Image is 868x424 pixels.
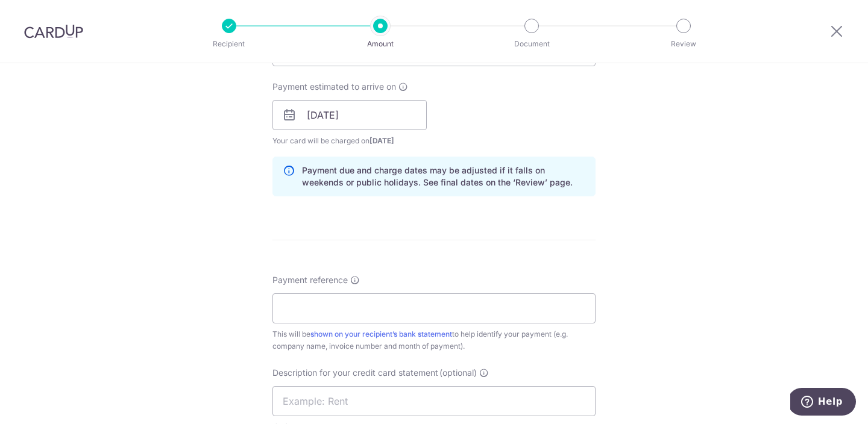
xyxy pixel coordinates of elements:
span: Payment reference [272,274,348,286]
p: Review [639,38,728,50]
p: Recipient [184,38,274,50]
span: [DATE] [370,136,394,145]
iframe: Opens a widget where you can find more information [790,388,856,418]
p: Document [487,38,576,50]
img: CardUp [24,24,83,39]
span: (optional) [439,367,477,379]
input: Example: Rent [272,386,596,416]
input: DD / MM / YYYY [272,100,427,130]
div: This will be to help identify your payment (e.g. company name, invoice number and month of payment). [272,328,596,352]
span: Payment estimated to arrive on [272,81,396,93]
span: Your card will be charged on [272,135,427,147]
p: Payment due and charge dates may be adjusted if it falls on weekends or public holidays. See fina... [302,164,585,189]
span: Description for your credit card statement [272,367,438,379]
a: shown on your recipient’s bank statement [310,329,452,338]
p: Amount [336,38,425,50]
